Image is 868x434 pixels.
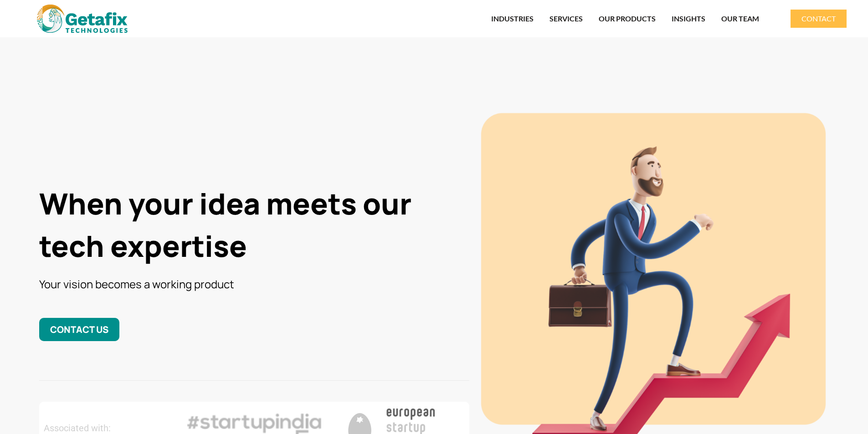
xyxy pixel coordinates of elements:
[599,8,656,29] a: OUR PRODUCTS
[169,8,759,29] nav: Menu
[37,5,128,33] img: web and mobile application development company
[801,15,836,22] span: CONTACT
[721,8,759,29] a: OUR TEAM
[39,183,469,267] h1: When your idea meets our tech expertise
[672,8,705,29] a: INSIGHTS
[39,318,119,341] a: CONTACT US
[491,8,534,29] a: INDUSTRIES
[39,276,469,291] h3: Your vision becomes a working product
[791,10,847,28] a: CONTACT
[44,424,178,433] h2: Associated with:
[550,8,583,29] a: SERVICES
[50,323,108,336] span: CONTACT US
